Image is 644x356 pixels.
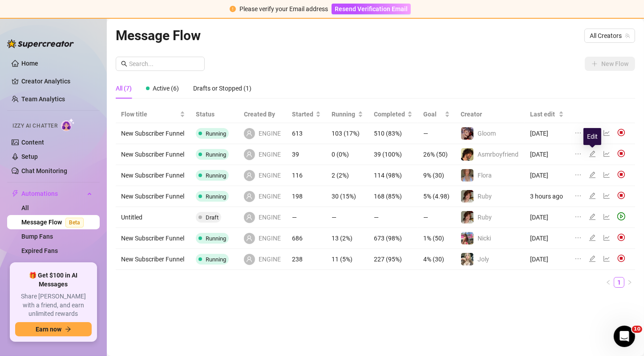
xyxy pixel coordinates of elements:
span: user [246,256,252,262]
img: Ruby [461,211,474,224]
td: [DATE] [525,144,569,165]
th: Started [287,106,326,123]
span: Resend Verification Email [335,5,408,12]
td: New Subscriber Funnel [116,144,190,165]
td: — [418,123,455,144]
span: Ruby [478,193,492,200]
span: line-chart [603,171,610,178]
td: — [287,207,326,228]
td: 103 (17%) [326,123,368,144]
th: Status [190,106,238,123]
span: Running [206,193,226,200]
span: Completed [374,109,406,119]
span: play-circle [617,212,625,220]
span: user [246,235,252,241]
a: 1 [614,277,624,287]
span: ENGINE [259,233,281,243]
span: Flow title [121,109,178,119]
th: Flow title [116,106,190,123]
td: — [326,207,368,228]
li: 1 [614,277,624,288]
span: search [121,61,127,67]
button: right [624,277,635,288]
td: 39 (100%) [369,144,418,165]
img: svg%3e [617,233,625,241]
span: Running [206,256,226,263]
span: user [246,172,252,178]
td: [DATE] [525,207,569,228]
span: ellipsis [575,150,582,157]
td: 2 (2%) [326,165,368,186]
span: Share [PERSON_NAME] with a friend, and earn unlimited rewards [15,292,92,319]
a: Expired Fans [21,247,58,254]
td: — [369,207,418,228]
td: New Subscriber Funnel [116,165,190,186]
img: Gloom [461,127,474,140]
td: 673 (98%) [369,228,418,249]
th: Completed [369,106,418,123]
td: 238 [287,249,326,270]
td: New Subscriber Funnel [116,123,190,144]
span: user [246,151,252,157]
th: Creator [455,106,525,123]
span: Running [206,235,226,242]
span: Ruby [478,214,492,221]
td: [DATE] [525,249,569,270]
span: edit [589,171,596,178]
img: AI Chatter [61,118,75,131]
a: Creator Analytics [21,74,93,88]
img: svg%3e [617,149,625,157]
th: Running [326,106,368,123]
td: 0 (0%) [326,144,368,165]
td: New Subscriber Funnel [116,249,190,270]
span: arrow-right [65,326,71,332]
button: left [603,277,614,288]
td: New Subscriber Funnel [116,228,190,249]
td: 13 (2%) [326,228,368,249]
td: New Subscriber Funnel [116,186,190,207]
span: All Creators [590,29,630,42]
div: Edit [583,128,601,145]
span: user [246,130,252,137]
span: Running [332,109,356,119]
a: Content [21,139,44,146]
span: Flora [478,172,492,179]
span: Running [206,172,226,179]
td: 116 [287,165,326,186]
td: 227 (95%) [369,249,418,270]
img: svg%3e [617,128,625,137]
td: 30 (15%) [326,186,368,207]
span: edit [589,192,596,199]
td: Untitled [116,207,190,228]
span: Nicki [478,235,491,242]
span: team [625,33,630,38]
span: user [246,214,252,220]
span: ENGINE [259,149,281,159]
td: 26% (50) [418,144,455,165]
img: svg%3e [617,170,625,178]
a: Setup [21,153,38,160]
span: Goal [423,109,443,119]
span: ellipsis [575,213,582,220]
span: line-chart [603,234,610,241]
span: edit [589,255,596,262]
span: ENGINE [259,212,281,222]
span: ENGINE [259,170,281,180]
td: — [418,207,455,228]
span: Running [206,130,226,137]
th: Last edit [525,106,569,123]
button: New Flow [585,57,635,71]
td: [DATE] [525,228,569,249]
a: Team Analytics [21,95,65,103]
a: Home [21,60,38,67]
span: Asmrboyfriend [478,151,518,158]
span: ellipsis [575,255,582,262]
td: [DATE] [525,165,569,186]
span: 10 [632,326,642,333]
span: right [627,280,632,285]
span: ENGINE [259,191,281,201]
span: line-chart [603,255,610,262]
td: 5% (4.98) [418,186,455,207]
input: Search... [129,59,199,69]
img: svg%3e [617,191,625,199]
